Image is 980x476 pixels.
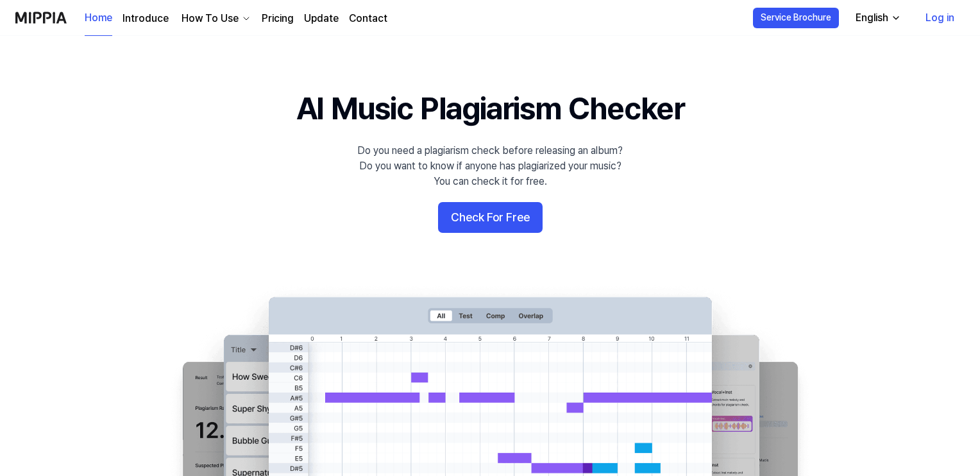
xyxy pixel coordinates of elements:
[753,8,839,28] button: Service Brochure
[85,1,112,36] a: Home
[179,11,251,26] button: How To Use
[349,11,387,26] a: Contact
[438,202,543,233] button: Check For Free
[296,87,684,130] h1: AI Music Plagiarism Checker
[122,11,169,26] a: Introduce
[179,11,241,26] div: How To Use
[357,143,623,189] div: Do you need a plagiarism check before releasing an album? Do you want to know if anyone has plagi...
[845,5,909,31] button: English
[853,10,891,26] div: English
[262,11,294,26] a: Pricing
[304,11,339,26] a: Update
